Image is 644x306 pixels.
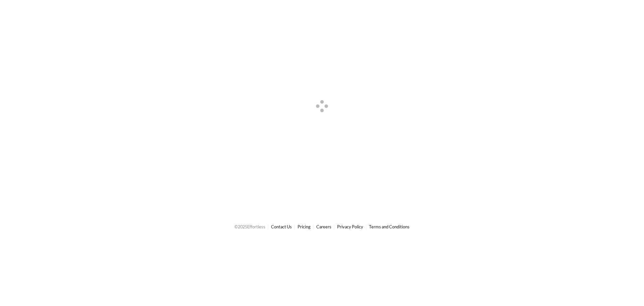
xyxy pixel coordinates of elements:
[369,224,410,229] a: Terms and Conditions
[316,224,331,229] a: Careers
[337,224,363,229] a: Privacy Policy
[234,224,265,229] span: © 2025 Effortless
[271,224,292,229] a: Contact Us
[298,224,311,229] a: Pricing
